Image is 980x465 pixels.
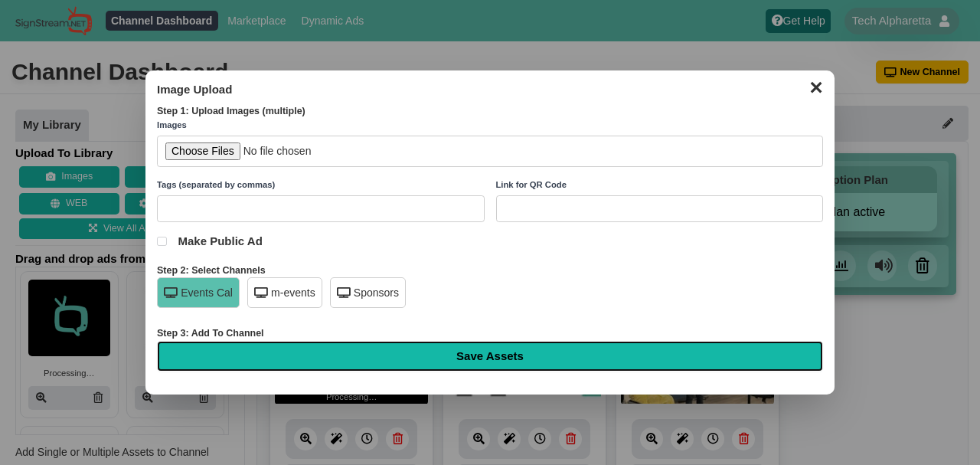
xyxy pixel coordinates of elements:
[496,178,824,192] label: Link for QR Code
[157,119,823,133] label: Images
[157,327,823,341] div: Step 3: Add To Channel
[157,237,167,247] input: Make Public Ad
[157,82,823,97] h3: Image Upload
[157,105,823,119] div: Step 1: Upload Images (multiple)
[157,277,240,308] div: Events Cal
[330,277,406,308] div: Sponsors
[157,264,823,278] div: Step 2: Select Channels
[157,178,485,192] label: Tags (separated by commas)
[801,74,831,97] button: ✕
[157,234,823,249] label: Make Public Ad
[247,277,322,308] div: m-events
[157,341,823,372] input: Save Assets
